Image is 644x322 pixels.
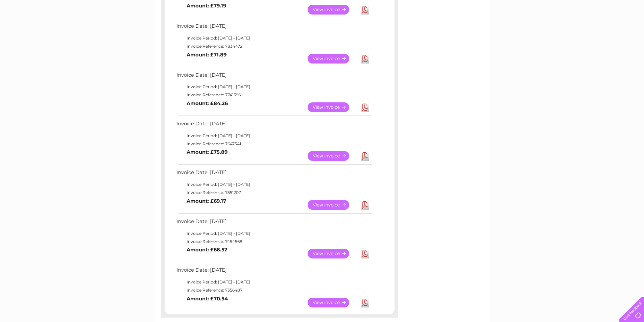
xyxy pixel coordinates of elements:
[308,151,357,161] a: View
[542,29,557,34] a: Energy
[308,5,357,15] a: View
[187,52,226,58] b: Amount: £71.89
[175,229,373,238] td: Invoice Period: [DATE] - [DATE]
[599,29,616,34] a: Contact
[187,247,228,253] b: Amount: £68.52
[175,238,373,246] td: Invoice Reference: 7454568
[585,29,595,34] a: Blog
[175,71,373,83] td: Invoice Date: [DATE]
[175,266,373,278] td: Invoice Date: [DATE]
[308,298,357,307] a: View
[187,198,226,204] b: Amount: £69.17
[187,296,228,302] b: Amount: £70.54
[361,249,369,258] a: Download
[23,18,57,38] img: logo.png
[175,91,373,99] td: Invoice Reference: 7741596
[175,140,373,148] td: Invoice Reference: 7647341
[187,3,226,9] b: Amount: £79.19
[175,286,373,294] td: Invoice Reference: 7356487
[308,102,357,112] a: View
[187,100,228,106] b: Amount: £84.26
[622,29,638,34] a: Log out
[361,200,369,210] a: Download
[187,149,228,155] b: Amount: £75.89
[175,180,373,189] td: Invoice Period: [DATE] - [DATE]
[561,29,581,34] a: Telecoms
[361,54,369,64] a: Download
[361,102,369,112] a: Download
[163,4,482,33] div: Clear Business is a trading name of Verastar Limited (registered in [GEOGRAPHIC_DATA] No. 3667643...
[175,83,373,91] td: Invoice Period: [DATE] - [DATE]
[175,34,373,42] td: Invoice Period: [DATE] - [DATE]
[175,168,373,180] td: Invoice Date: [DATE]
[175,119,373,132] td: Invoice Date: [DATE]
[175,42,373,50] td: Invoice Reference: 7834472
[175,22,373,34] td: Invoice Date: [DATE]
[175,132,373,140] td: Invoice Period: [DATE] - [DATE]
[308,54,357,64] a: View
[175,189,373,197] td: Invoice Reference: 7551207
[175,278,373,286] td: Invoice Period: [DATE] - [DATE]
[361,5,369,15] a: Download
[175,217,373,229] td: Invoice Date: [DATE]
[308,200,357,210] a: View
[308,249,357,258] a: View
[361,298,369,307] a: Download
[361,151,369,161] a: Download
[517,3,563,12] a: 0333 014 3131
[525,29,538,34] a: Water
